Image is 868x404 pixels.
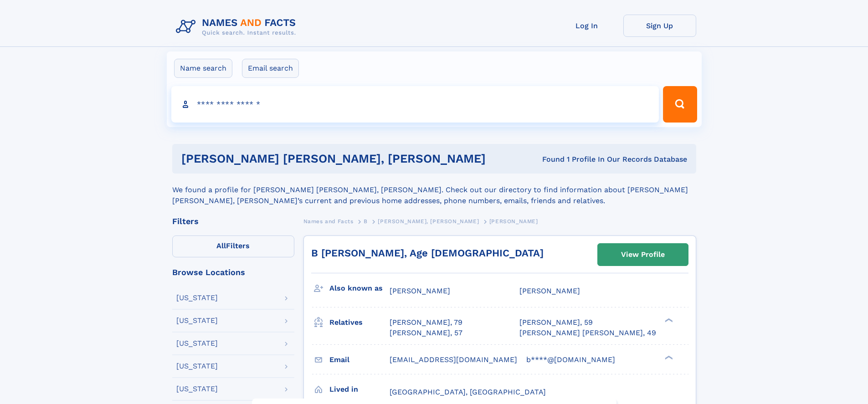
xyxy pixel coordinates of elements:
[171,86,659,123] input: search input
[303,215,354,227] a: Names and Facts
[378,215,479,227] a: [PERSON_NAME], [PERSON_NAME]
[329,352,390,368] h3: Email
[519,286,580,295] span: [PERSON_NAME]
[519,328,656,338] a: [PERSON_NAME] [PERSON_NAME], 49
[181,153,514,164] h1: [PERSON_NAME] [PERSON_NAME], [PERSON_NAME]
[598,244,688,266] a: View Profile
[329,382,390,397] h3: Lived in
[176,363,218,370] div: [US_STATE]
[172,15,303,39] img: Logo Names and Facts
[172,174,696,206] div: We found a profile for [PERSON_NAME] [PERSON_NAME], [PERSON_NAME]. Check out our directory to fin...
[172,217,294,225] div: Filters
[242,59,299,78] label: Email search
[519,317,593,327] a: [PERSON_NAME], 59
[390,317,462,327] a: [PERSON_NAME], 79
[174,59,232,78] label: Name search
[390,286,450,295] span: [PERSON_NAME]
[390,328,462,338] a: [PERSON_NAME], 57
[663,354,673,360] div: ❯
[514,154,687,164] div: Found 1 Profile In Our Records Database
[390,388,546,396] span: [GEOGRAPHIC_DATA], [GEOGRAPHIC_DATA]
[329,281,390,296] h3: Also known as
[176,340,218,347] div: [US_STATE]
[663,86,697,123] button: Search Button
[172,268,294,276] div: Browse Locations
[329,315,390,330] h3: Relatives
[621,244,665,265] div: View Profile
[216,241,226,250] span: All
[176,385,218,393] div: [US_STATE]
[364,218,368,225] span: B
[489,218,538,225] span: [PERSON_NAME]
[172,235,294,257] label: Filters
[663,317,673,323] div: ❯
[623,15,696,37] a: Sign Up
[176,294,218,302] div: [US_STATE]
[550,15,623,37] a: Log In
[311,247,544,259] a: B [PERSON_NAME], Age [DEMOGRAPHIC_DATA]
[176,317,218,324] div: [US_STATE]
[364,215,368,227] a: B
[390,355,517,364] span: [EMAIL_ADDRESS][DOMAIN_NAME]
[378,218,479,225] span: [PERSON_NAME], [PERSON_NAME]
